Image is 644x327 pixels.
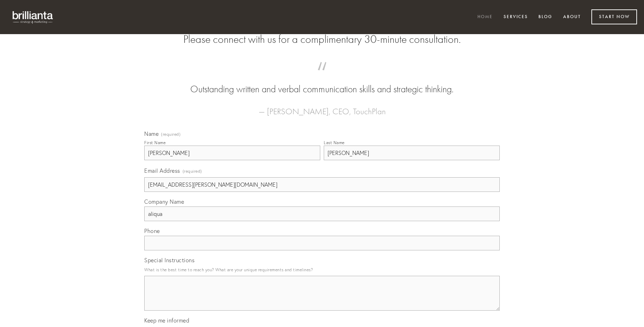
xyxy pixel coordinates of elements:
[7,7,59,27] img: brillianta - research, strategy, marketing
[534,11,557,23] a: Blog
[155,96,489,118] figcaption: — [PERSON_NAME], CEO, TouchPlan
[473,11,497,23] a: Home
[144,167,180,174] span: Email Address
[144,265,500,274] p: What is the best time to reach you? What are your unique requirements and timelines?
[144,227,160,234] span: Phone
[144,140,166,145] div: First Name
[144,198,184,205] span: Company Name
[144,130,159,137] span: Name
[499,11,532,23] a: Services
[144,33,500,46] h2: Please connect with us for a complimentary 30-minute consultation.
[324,140,345,145] div: Last Name
[144,317,189,324] span: Keep me informed
[161,132,181,137] span: (required)
[155,69,489,83] span: “
[559,11,585,23] a: About
[155,69,489,96] blockquote: Outstanding written and verbal communication skills and strategic thinking.
[144,257,194,264] span: Special Instructions
[591,9,637,24] a: Start Now
[183,166,202,176] span: (required)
